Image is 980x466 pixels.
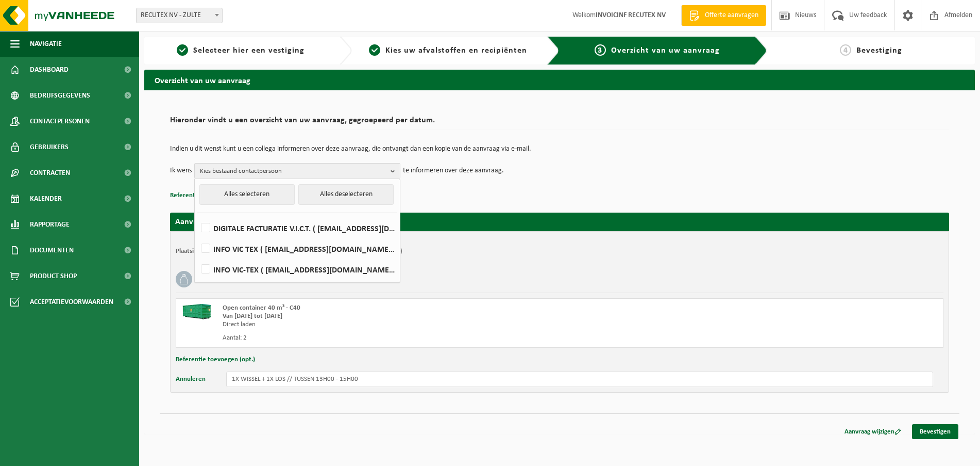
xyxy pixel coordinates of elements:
[357,44,539,57] a: 2Kies uw afvalstoffen en recipiënten
[223,313,282,319] strong: Van [DATE] tot [DATE]
[30,108,90,134] span: Contactpersonen
[30,263,77,289] span: Product Shop
[177,44,188,56] span: 1
[199,241,395,256] label: INFO VIC TEX ( [EMAIL_ADDRESS][DOMAIN_NAME] )
[170,189,249,202] button: Referentie toevoegen (opt.)
[837,424,909,439] a: Aanvraag wijzigen
[840,44,851,56] span: 4
[170,163,192,179] p: Ik wens
[298,184,394,205] button: Alles deselecteren
[30,57,69,83] span: Dashboard
[30,289,113,315] span: Acceptatievoorwaarden
[223,334,601,342] div: Aantal: 2
[611,46,720,55] span: Overzicht van uw aanvraag
[137,8,222,23] span: RECUTEX NV - ZULTE
[856,46,902,55] span: Bevestiging
[30,160,70,186] span: Contracten
[170,116,949,130] h2: Hieronder vindt u een overzicht van uw aanvraag, gegroepeerd per datum.
[681,5,766,26] a: Offerte aanvragen
[226,372,933,387] input: Geef hier uw opmerking
[144,70,975,90] h2: Overzicht van uw aanvraag
[596,11,666,19] strong: INVOICINF RECUTEX NV
[912,424,958,439] a: Bevestigen
[193,46,305,55] span: Selecteer hier een vestiging
[223,304,300,311] span: Open container 40 m³ - C40
[170,146,949,153] p: Indien u dit wenst kunt u een collega informeren over deze aanvraag, die ontvangt dan een kopie v...
[199,262,395,277] label: INFO VIC-TEX ( [EMAIL_ADDRESS][DOMAIN_NAME] )
[30,83,90,108] span: Bedrijfsgegevens
[30,186,62,212] span: Kalender
[200,164,386,179] span: Kies bestaand contactpersoon
[403,163,504,179] p: te informeren over deze aanvraag.
[199,184,295,205] button: Alles selecteren
[702,10,761,21] span: Offerte aanvragen
[595,44,606,56] span: 3
[30,134,69,160] span: Gebruikers
[223,320,601,329] div: Direct laden
[149,44,331,57] a: 1Selecteer hier een vestiging
[136,8,223,23] span: RECUTEX NV - ZULTE
[176,372,206,387] button: Annuleren
[194,163,400,179] button: Kies bestaand contactpersoon
[181,304,212,319] img: HK-XC-40-GN-00.png
[369,44,380,56] span: 2
[176,248,221,254] strong: Plaatsingsadres:
[385,46,527,55] span: Kies uw afvalstoffen en recipiënten
[30,237,74,263] span: Documenten
[199,220,395,236] label: DIGITALE FACTURATIE V.I.C.T. ( [EMAIL_ADDRESS][DOMAIN_NAME] )
[30,212,70,237] span: Rapportage
[30,31,62,57] span: Navigatie
[176,353,255,366] button: Referentie toevoegen (opt.)
[175,218,252,226] strong: Aanvraag voor [DATE]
